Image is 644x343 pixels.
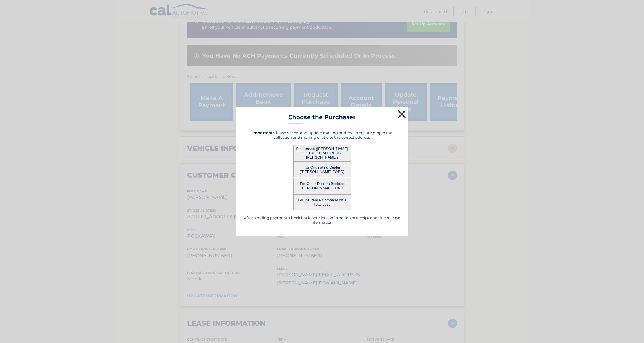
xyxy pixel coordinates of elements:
[288,114,356,124] h3: Choose the Purchaser
[243,130,401,140] h5: Please review and update mailing address to ensure proper tax collection and mailing of title to ...
[396,108,408,120] button: ×
[293,161,351,177] button: For Originating Dealer ([PERSON_NAME] FORD)
[293,145,351,161] button: For Lessee ([PERSON_NAME] - [STREET_ADDRESS][PERSON_NAME])
[293,178,351,194] button: For Other Dealers Besides [PERSON_NAME] FORD
[293,194,351,210] button: For Insurance Company on a Total Loss
[243,215,401,225] h5: After sending payment, check back here for confirmation of receipt and title release information.
[252,130,274,135] strong: Important:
